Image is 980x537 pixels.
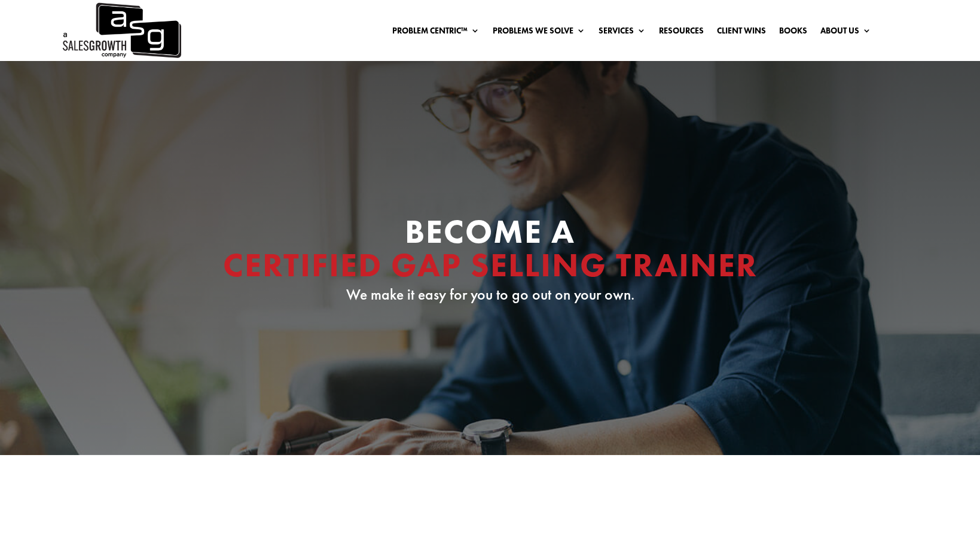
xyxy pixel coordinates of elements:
a: Problems We Solve [493,26,585,39]
h1: Become A [167,215,813,288]
a: About Us [820,26,871,39]
p: We make it easy for you to go out on your own. [167,288,813,302]
a: Books [779,26,807,39]
a: Resources [659,26,704,39]
span: Certified Gap Selling Trainer [223,243,758,286]
a: Client Wins [717,26,766,39]
a: Services [599,26,646,39]
a: Problem Centric™ [392,26,480,39]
